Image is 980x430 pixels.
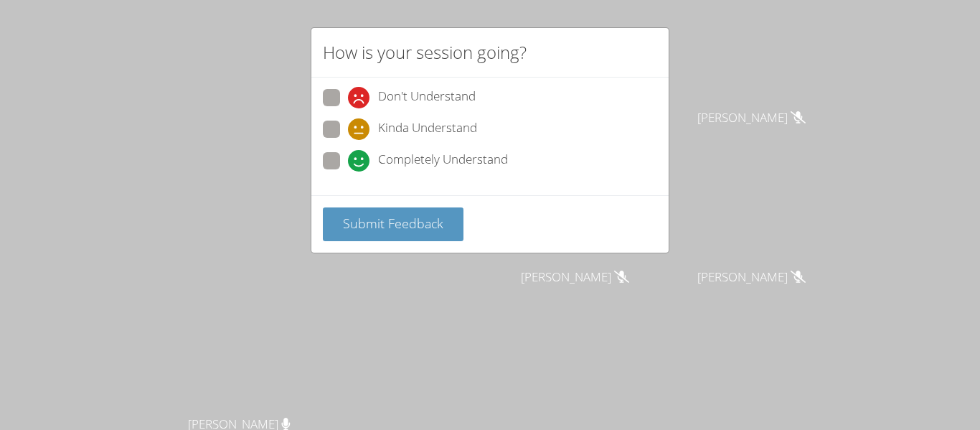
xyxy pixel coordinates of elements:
[378,87,476,108] span: Don't Understand
[323,207,463,241] button: Submit Feedback
[323,39,527,65] h2: How is your session going?
[378,118,477,140] span: Kinda Understand
[343,215,443,232] span: Submit Feedback
[378,150,508,172] span: Completely Understand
